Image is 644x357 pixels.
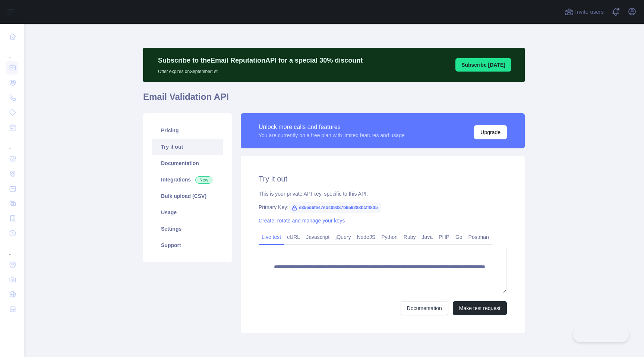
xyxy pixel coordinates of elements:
[288,202,381,213] span: e356d6fe47eb409387b959288bcf48d5
[152,122,223,139] a: Pricing
[259,174,507,184] h2: Try it out
[259,218,345,224] a: Create, rotate and manage your keys
[575,8,604,16] span: Invite users
[284,231,303,243] a: cURL
[152,171,223,188] a: Integrations New
[401,301,448,315] a: Documentation
[563,6,605,18] button: Invite users
[452,231,465,243] a: Go
[152,188,223,204] a: Bulk upload (CSV)
[259,132,405,139] div: You are currently on a free plan with limited features and usage
[259,203,507,211] div: Primary Key:
[303,231,332,243] a: Javascript
[401,231,419,243] a: Ruby
[455,58,511,72] button: Subscribe [DATE]
[354,231,378,243] a: NodeJS
[474,125,507,139] button: Upgrade
[332,231,354,243] a: jQuery
[195,176,212,184] span: New
[152,204,223,221] a: Usage
[378,231,401,243] a: Python
[453,301,507,315] button: Make test request
[158,66,363,75] p: Offer expires on September 1st.
[465,231,492,243] a: Postman
[152,139,223,155] a: Try it out
[143,91,525,109] h1: Email Validation API
[436,231,452,243] a: PHP
[259,123,405,132] div: Unlock more calls and features
[259,231,284,243] a: Live test
[152,155,223,171] a: Documentation
[152,237,223,253] a: Support
[573,326,629,342] iframe: Toggle Customer Support
[6,45,18,60] div: ...
[6,241,18,256] div: ...
[419,231,436,243] a: Java
[152,221,223,237] a: Settings
[259,190,507,198] div: This is your private API key, specific to this API.
[6,136,18,151] div: ...
[158,55,363,66] p: Subscribe to the Email Reputation API for a special 30 % discount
